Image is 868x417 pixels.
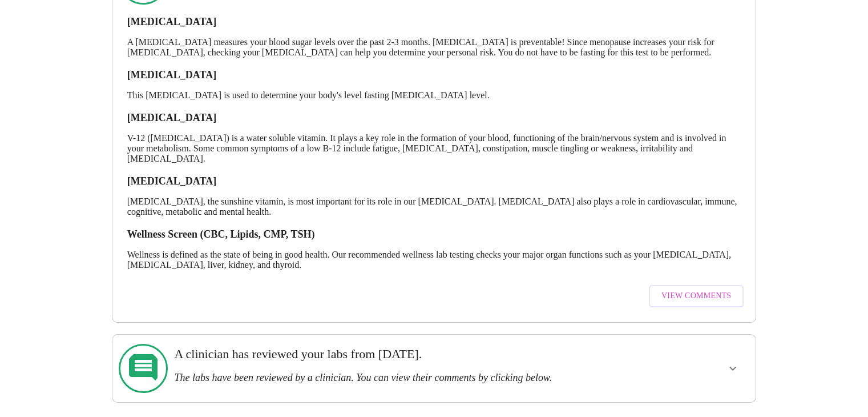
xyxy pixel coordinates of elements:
a: View Comments [646,279,746,313]
p: V-12 ([MEDICAL_DATA]) is a water soluble vitamin. It plays a key role in the formation of your bl... [127,133,741,164]
button: show more [719,355,746,382]
h3: Wellness Screen (CBC, Lipids, CMP, TSH) [127,228,741,240]
span: View Comments [661,289,731,303]
h3: [MEDICAL_DATA] [127,16,741,28]
h3: A clinician has reviewed your labs from [DATE]. [174,347,632,362]
p: [MEDICAL_DATA], the sunshine vitamin, is most important for its role in our [MEDICAL_DATA]. [MEDI... [127,197,741,217]
h3: [MEDICAL_DATA] [127,69,741,81]
p: A [MEDICAL_DATA] measures your blood sugar levels over the past 2-3 months. [MEDICAL_DATA] is pre... [127,37,741,58]
p: This [MEDICAL_DATA] is used to determine your body's level fasting [MEDICAL_DATA] level. [127,90,741,101]
h3: The labs have been reviewed by a clinician. You can view their comments by clicking below. [174,372,632,384]
h3: [MEDICAL_DATA] [127,175,741,187]
p: Wellness is defined as the state of being in good health. Our recommended wellness lab testing ch... [127,250,741,270]
button: View Comments [649,285,744,307]
h3: [MEDICAL_DATA] [127,112,741,124]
